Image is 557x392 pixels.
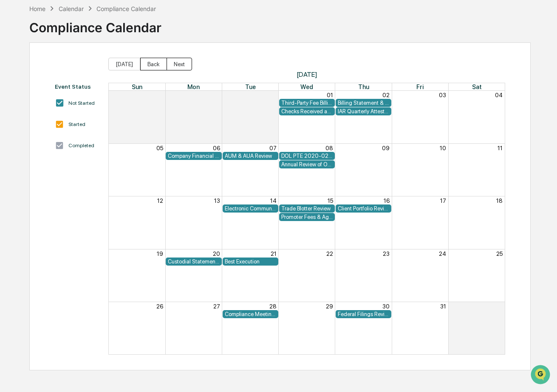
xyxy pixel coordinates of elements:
button: 21 [271,250,277,257]
button: 01 [327,92,333,98]
div: Event Status [55,83,100,90]
button: 31 [440,303,446,310]
button: 29 [213,92,220,98]
span: Wed [300,83,313,90]
span: Sun [132,83,142,90]
span: Data Lookup [17,167,54,175]
div: Month View [108,83,505,355]
a: 🔎Data Lookup [5,163,57,179]
div: Home [29,5,45,12]
div: 🔎 [8,168,15,174]
button: 19 [157,250,163,257]
div: Past conversations [8,94,57,101]
div: Company Financial Review [168,153,219,159]
img: Jack Rasmussen [8,107,22,121]
button: Back [140,58,167,70]
img: 1746055101610-c473b297-6a78-478c-a979-82029cc54cd1 [17,116,24,123]
div: Calendar [59,5,84,12]
button: 16 [384,197,390,204]
div: Checks Received and Forwarded Log [281,108,333,115]
button: 09 [382,145,390,151]
button: 14 [270,197,277,204]
button: 17 [440,197,446,204]
div: Electronic Communication Review [225,205,276,212]
div: 🖐️ [8,151,15,158]
a: 🖐️Preclearance [5,147,58,162]
button: 01 [496,303,503,310]
img: 4531339965365_218c74b014194aa58b9b_72.jpg [18,65,33,80]
span: [PERSON_NAME] [26,115,69,122]
div: Not Started [68,100,95,106]
div: Trade Blotter Review [281,205,333,212]
button: 18 [496,197,503,204]
button: 28 [269,303,277,310]
span: Preclearance [17,151,55,159]
div: Best Execution [225,258,276,265]
span: [DATE] [75,115,93,122]
img: 1746055101610-c473b297-6a78-478c-a979-82029cc54cd1 [8,65,24,80]
button: Next [167,58,192,70]
button: See all [132,92,155,103]
div: Billing Statement & Fee Calculations Report Review [338,100,389,106]
div: Compliance Calendar [29,13,161,35]
button: 02 [382,92,390,98]
button: 10 [440,145,446,151]
button: 30 [382,303,390,310]
button: 12 [157,197,163,204]
button: 23 [383,250,390,257]
button: 13 [214,197,220,204]
button: 07 [269,145,277,151]
span: • [71,115,74,122]
button: 25 [496,250,503,257]
div: Compliance Calendar [96,5,156,12]
button: 22 [326,250,333,257]
button: 28 [156,92,163,98]
button: 03 [439,92,446,98]
button: 05 [156,145,163,151]
span: Sat [472,83,482,90]
div: 🗄️ [62,151,68,158]
span: Thu [358,83,369,90]
div: Annual Review of Organizational Documents [281,161,333,168]
button: 29 [326,303,333,310]
span: Fri [416,83,424,90]
div: Started [68,121,85,127]
button: 04 [495,92,503,98]
p: How can we help? [8,18,155,31]
span: Tue [245,83,256,90]
a: 🗄️Attestations [58,147,109,162]
div: Promoter Fees & Agreement Review [281,214,333,220]
div: Client Portfolio Review [338,205,389,212]
button: 30 [269,92,277,98]
button: 08 [325,145,333,151]
div: Start new chat [38,65,139,73]
button: 26 [156,303,163,310]
div: DOL PTE 2020-02 Rollover & IRA to IRA Account Review [281,153,333,159]
div: Compliance Meeting with Management [225,311,276,317]
span: Mon [187,83,200,90]
div: IAR Quarterly Attestation Review [338,108,389,115]
div: AUM & AUA Review [225,153,276,159]
div: Custodial Statement Verification [168,258,219,265]
button: 20 [213,250,220,257]
button: 15 [328,197,333,204]
button: Start new chat [144,67,155,78]
button: [DATE] [108,58,140,70]
button: 11 [498,145,503,151]
div: We're available if you need us! [38,73,117,80]
button: 24 [439,250,446,257]
iframe: Open customer support [530,364,553,387]
div: Third-Party Fee Billing Review [281,100,333,106]
button: 27 [213,303,220,310]
a: Powered byPylon [60,187,103,194]
span: [DATE] [108,70,505,78]
span: Attestations [70,151,105,159]
span: Pylon [85,188,103,194]
button: 06 [213,145,220,151]
div: Completed [68,143,94,148]
div: Federal Filings Review - 13F [338,311,389,317]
